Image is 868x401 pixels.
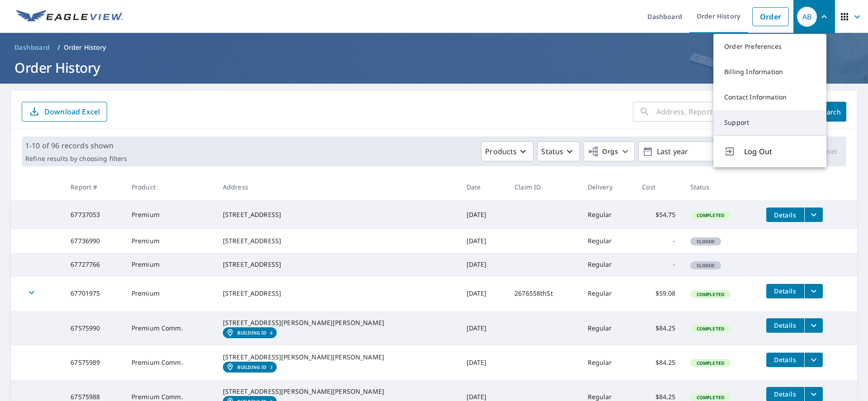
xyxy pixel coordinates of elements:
th: Address [216,174,459,200]
span: Log Out [744,146,816,157]
p: Refine results by choosing filters [25,155,127,163]
button: filesDropdownBtn-67701975 [804,284,823,298]
td: $59.08 [635,277,683,311]
button: filesDropdownBtn-67737053 [804,208,823,222]
td: - [635,229,683,253]
button: filesDropdownBtn-67575989 [804,353,823,367]
span: Details [772,321,799,330]
div: [STREET_ADDRESS][PERSON_NAME][PERSON_NAME] [223,318,452,327]
th: Date [459,174,507,200]
span: Details [772,390,799,398]
a: Support [713,110,826,135]
td: 67736990 [63,229,124,253]
button: Download Excel [22,102,107,122]
nav: breadcrumb [11,40,857,55]
span: Completed [691,360,730,366]
td: 2676558thSt [507,277,580,311]
td: Premium [124,229,216,253]
div: AB [797,7,817,27]
p: Last year [653,144,759,160]
input: Address, Report #, Claim ID, etc. [656,99,807,124]
button: filesDropdownBtn-67575990 [804,318,823,333]
td: Regular [580,311,635,345]
span: Completed [691,212,730,218]
button: Products [481,142,533,161]
td: 67701975 [63,277,124,311]
td: Regular [580,345,635,380]
a: Building ID3 [223,362,277,373]
div: [STREET_ADDRESS][PERSON_NAME][PERSON_NAME] [223,353,452,362]
button: Orgs [584,142,635,161]
button: detailsBtn-67701975 [766,284,804,298]
td: [DATE] [459,277,507,311]
th: Product [124,174,216,200]
p: Order History [64,43,106,52]
a: Dashboard [11,40,54,55]
a: Order Preferences [713,34,826,59]
div: [STREET_ADDRESS] [223,260,452,269]
button: detailsBtn-67575989 [766,353,804,367]
button: Log Out [713,135,826,167]
em: Building ID [237,364,267,370]
th: Report # [63,174,124,200]
td: Premium Comm. [124,311,216,345]
span: Closed [691,238,720,245]
div: [STREET_ADDRESS] [223,210,452,219]
span: Details [772,355,799,364]
span: Completed [691,326,730,332]
span: Search [821,108,839,116]
p: Status [541,146,563,157]
td: - [635,253,683,276]
li: / [57,42,60,53]
span: Details [772,287,799,295]
a: Billing Information [713,59,826,85]
div: [STREET_ADDRESS][PERSON_NAME][PERSON_NAME] [223,387,452,396]
button: Status [537,142,580,161]
th: Delivery [580,174,635,200]
span: Dashboard [14,43,50,52]
span: Completed [691,291,730,297]
td: Premium [124,200,216,229]
div: [STREET_ADDRESS] [223,236,452,245]
p: Products [485,146,517,157]
td: Regular [580,200,635,229]
td: [DATE] [459,200,507,229]
a: Contact Information [713,85,826,110]
span: Orgs [588,146,618,157]
p: 1-10 of 96 records shown [25,140,127,151]
p: Download Excel [44,107,100,117]
td: $84.25 [635,311,683,345]
td: Premium Comm. [124,345,216,380]
td: [DATE] [459,253,507,276]
td: [DATE] [459,311,507,345]
td: $54.75 [635,200,683,229]
td: 67575990 [63,311,124,345]
th: Cost [635,174,683,200]
td: [DATE] [459,229,507,253]
td: 67575989 [63,345,124,380]
td: Premium [124,277,216,311]
td: Regular [580,253,635,276]
em: Building ID [237,330,267,335]
button: Last year [638,142,774,161]
td: 67737053 [63,200,124,229]
button: detailsBtn-67575990 [766,318,804,333]
img: EV Logo [16,10,123,24]
td: Regular [580,229,635,253]
a: Order [752,7,789,26]
td: 67727766 [63,253,124,276]
button: detailsBtn-67737053 [766,208,804,222]
th: Status [683,174,759,200]
span: Closed [691,262,720,269]
td: Regular [580,277,635,311]
td: [DATE] [459,345,507,380]
span: Details [772,211,799,219]
div: [STREET_ADDRESS] [223,289,452,298]
a: Building ID4 [223,327,277,338]
button: Search [814,102,846,122]
th: Claim ID [507,174,580,200]
h1: Order History [11,58,857,77]
td: Premium [124,253,216,276]
td: $84.25 [635,345,683,380]
span: Completed [691,394,730,401]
